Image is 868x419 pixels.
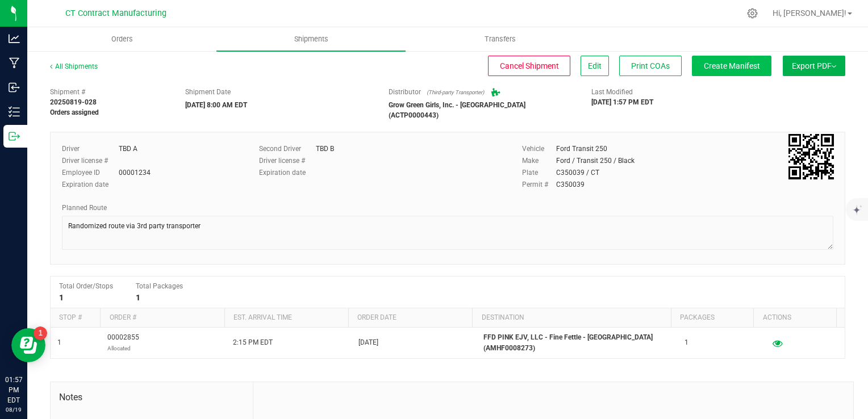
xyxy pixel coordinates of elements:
button: Cancel Shipment [488,56,570,76]
span: Hi, [PERSON_NAME]! [773,9,846,18]
span: Create Manifest [704,61,760,70]
label: Driver [62,144,119,154]
span: Orders [96,34,148,44]
div: 00001234 [119,167,151,178]
span: Planned Route [62,204,107,212]
strong: Grow Green Girls, Inc. - [GEOGRAPHIC_DATA] (ACTP0000443) [389,101,525,119]
iframe: Resource center [11,328,45,362]
th: Packages [671,308,754,328]
button: Export PDF [783,56,845,76]
span: Print COAs [631,61,670,70]
span: 1 [57,337,61,348]
div: C350039 / CT [556,167,599,178]
button: Create Manifest [692,56,771,76]
inline-svg: Manufacturing [9,57,20,69]
small: (Third-party Transporter) [427,89,484,95]
img: Scan me! [788,134,834,179]
label: Driver license # [259,156,316,166]
inline-svg: Inventory [9,106,20,118]
strong: 1 [136,293,140,302]
th: Stop # [51,308,100,328]
label: Last Modified [591,87,633,97]
label: Vehicle [522,144,556,154]
label: Driver license # [62,156,119,166]
a: Shipments [216,27,406,51]
th: Destination [472,308,670,328]
p: FFD PINK EJV, LLC - Fine Fettle - [GEOGRAPHIC_DATA] (AMHF0008273) [483,332,670,354]
iframe: Resource center unread badge [34,326,47,340]
span: [DATE] [358,337,378,348]
strong: 1 [59,293,64,302]
p: 08/19 [5,405,22,414]
th: Est. arrival time [224,308,348,328]
div: TBD A [119,144,137,154]
p: 01:57 PM EDT [5,375,22,405]
div: Ford Transit 250 [556,144,607,154]
div: Ford / Transit 250 / Black [556,156,635,166]
p: Allocated [107,343,139,354]
span: Transfers [469,34,531,44]
label: Distributor [389,87,421,97]
strong: Orders assigned [50,108,99,116]
th: Order # [100,308,224,328]
inline-svg: Inbound [9,82,20,93]
inline-svg: Analytics [9,33,20,44]
a: Orders [27,27,216,51]
label: Make [522,156,556,166]
span: 2:15 PM EDT [233,337,273,348]
div: C350039 [556,179,585,190]
label: Plate [522,167,556,178]
strong: [DATE] 8:00 AM EDT [185,101,247,109]
strong: 20250819-028 [50,98,97,106]
span: Shipment # [50,87,168,97]
div: TBD B [316,144,334,154]
label: Expiration date [259,167,316,178]
span: Shipments [279,34,344,44]
label: Expiration date [62,179,119,190]
strong: [DATE] 1:57 PM EDT [591,98,653,106]
span: Total Order/Stops [59,282,113,290]
label: Shipment Date [185,87,231,97]
a: Transfers [406,27,595,51]
inline-svg: Outbound [9,131,20,142]
label: Employee ID [62,167,119,178]
th: Actions [753,308,836,328]
a: All Shipments [50,62,98,70]
span: Edit [588,61,602,70]
span: Total Packages [136,282,183,290]
div: Manage settings [745,8,759,19]
span: 00002855 [107,332,139,354]
span: Notes [59,391,244,404]
span: CT Contract Manufacturing [65,9,166,18]
span: Cancel Shipment [500,61,559,70]
span: 1 [685,337,688,348]
label: Second Driver [259,144,316,154]
qrcode: 20250819-028 [788,134,834,179]
button: Print COAs [619,56,682,76]
button: Edit [581,56,609,76]
th: Order date [348,308,472,328]
label: Permit # [522,179,556,190]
